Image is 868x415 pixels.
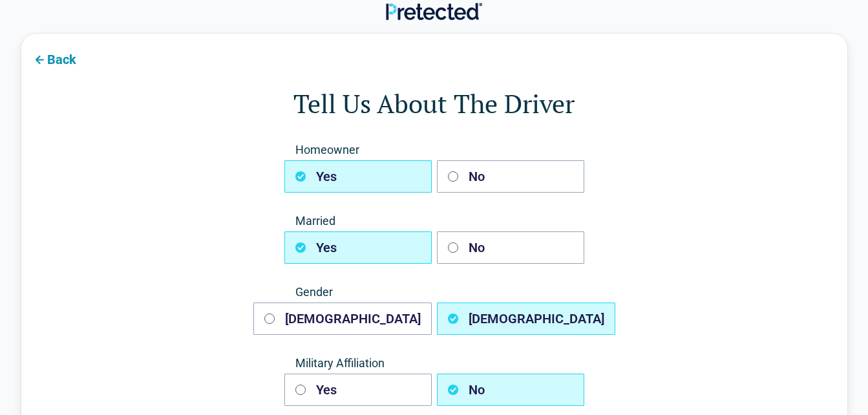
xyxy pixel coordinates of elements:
[284,213,584,229] span: Married
[73,85,796,122] h1: Tell Us About The Driver
[253,303,432,335] button: [DEMOGRAPHIC_DATA]
[437,231,584,264] button: No
[284,231,432,264] button: Yes
[284,142,584,158] span: Homeowner
[437,303,615,335] button: [DEMOGRAPHIC_DATA]
[284,160,432,193] button: Yes
[284,356,584,371] span: Military Affiliation
[284,374,432,406] button: Yes
[437,160,584,193] button: No
[284,284,584,300] span: Gender
[21,44,87,73] button: Back
[437,374,584,406] button: No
